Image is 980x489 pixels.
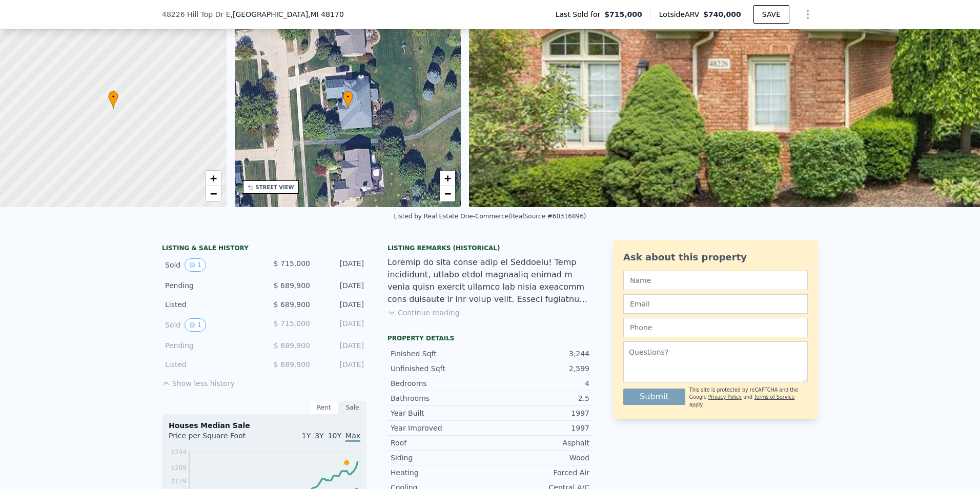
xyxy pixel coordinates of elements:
span: + [444,172,451,185]
div: • [343,91,353,109]
span: $ 715,000 [274,259,310,268]
span: , [GEOGRAPHIC_DATA] [231,9,344,19]
div: Year Improved [391,423,490,433]
div: Forced Air [490,467,589,478]
button: Submit [623,389,685,405]
span: $ 689,900 [274,281,310,290]
div: This site is protected by reCAPTCHA and the Google and apply. [689,386,808,409]
span: Max [345,432,360,442]
span: 48226 Hill Top Dr E [162,9,231,19]
button: View historical data [185,258,206,272]
div: [DATE] [318,340,364,351]
span: + [210,172,216,185]
div: Pending [165,280,256,291]
div: 4 [490,378,589,389]
div: 1997 [490,423,589,433]
div: Price per Square Foot [169,431,264,447]
span: 10Y [328,432,341,440]
div: Ask about this property [623,250,808,264]
a: Terms of Service [754,394,794,400]
input: Email [623,294,808,314]
div: • [108,91,118,109]
div: Siding [391,453,490,463]
a: Zoom in [206,171,221,186]
tspan: $179 [171,478,187,485]
tspan: $209 [171,464,187,472]
div: Heating [391,467,490,478]
input: Name [623,271,808,290]
div: Sold [165,318,256,332]
div: Asphalt [490,438,589,448]
div: STREET VIEW [256,184,294,191]
div: Bedrooms [391,378,490,389]
button: SAVE [753,5,789,24]
span: 3Y [315,432,323,440]
span: 1Y [302,432,311,440]
div: Year Built [391,408,490,418]
div: Loremip do sita conse adip el Seddoeiu! Temp incididunt, utlabo etdol magnaaliq enimad m venia qu... [387,256,593,305]
input: Phone [623,318,808,337]
div: Unfinished Sqft [391,363,490,374]
a: Zoom in [440,171,455,186]
button: Continue reading [387,308,460,318]
a: Privacy Policy [708,394,742,400]
div: Houses Median Sale [169,420,360,431]
span: , MI 48170 [308,10,344,18]
tspan: $244 [171,449,187,456]
span: Last Sold for [556,9,605,19]
a: Zoom out [206,186,221,201]
div: 1997 [490,408,589,418]
div: Wood [490,453,589,463]
span: $715,000 [604,9,642,19]
div: Sale [338,401,367,414]
div: [DATE] [318,299,364,310]
div: [DATE] [318,280,364,291]
button: Show less history [162,374,235,389]
a: Zoom out [440,186,455,201]
div: 2.5 [490,393,589,403]
div: Listed [165,299,256,310]
span: • [343,92,353,101]
div: LISTING & SALE HISTORY [162,244,367,254]
div: [DATE] [318,359,364,370]
div: [DATE] [318,258,364,272]
div: Listing Remarks (Historical) [387,244,593,252]
div: Listed [165,359,256,370]
div: Property details [387,334,593,342]
span: Lotside ARV [659,9,703,19]
span: $ 715,000 [274,319,310,328]
div: Sold [165,258,256,272]
div: Roof [391,438,490,448]
div: Listed by Real Estate One-Commerce (RealSource #60316896) [394,213,586,220]
span: $ 689,900 [274,360,310,369]
span: $ 689,900 [274,300,310,309]
span: • [108,92,118,101]
div: Pending [165,340,256,351]
span: $ 689,900 [274,341,310,350]
span: − [444,187,451,200]
div: [DATE] [318,318,364,332]
button: Show Options [798,4,818,25]
div: Rent [310,401,338,414]
button: View historical data [185,318,206,332]
span: $740,000 [703,10,741,18]
span: − [210,187,216,200]
div: Bathrooms [391,393,490,403]
div: 2,599 [490,363,589,374]
div: Finished Sqft [391,349,490,359]
div: 3,244 [490,349,589,359]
